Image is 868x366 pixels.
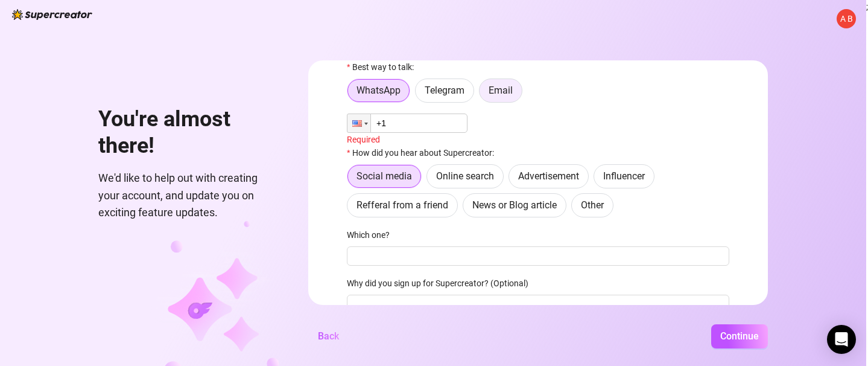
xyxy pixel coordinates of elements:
[98,106,279,159] h1: You're almost there!
[472,199,557,211] span: News or Blog article
[347,60,422,74] label: Best way to talk:
[347,295,729,314] input: Why did you sign up for Supercreator? (Optional)
[347,277,536,290] label: Why did you sign up for Supercreator? (Optional)
[356,199,448,211] span: Refferal from a friend
[347,246,729,266] input: Which one?
[518,170,579,182] span: Advertisement
[356,85,401,96] span: WhatsApp
[436,170,494,182] span: Online search
[318,330,339,342] span: Back
[347,114,370,132] div: United States: + 1
[356,170,412,182] span: Social media
[347,133,729,146] div: Required
[12,9,92,20] img: logo
[347,146,502,159] label: How did you hear about Supercreator:
[827,325,856,354] div: Open Intercom Messenger
[840,12,853,25] span: A B
[308,324,349,348] button: Back
[720,330,759,342] span: Continue
[425,85,464,96] span: Telegram
[489,85,513,96] span: Email
[347,114,467,133] input: 1 (702) 123-4567
[98,170,279,221] span: We'd like to help out with creating your account, and update you on exciting feature updates.
[581,199,604,211] span: Other
[711,324,768,348] button: Continue
[347,228,398,242] label: Which one?
[603,170,645,182] span: Influencer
